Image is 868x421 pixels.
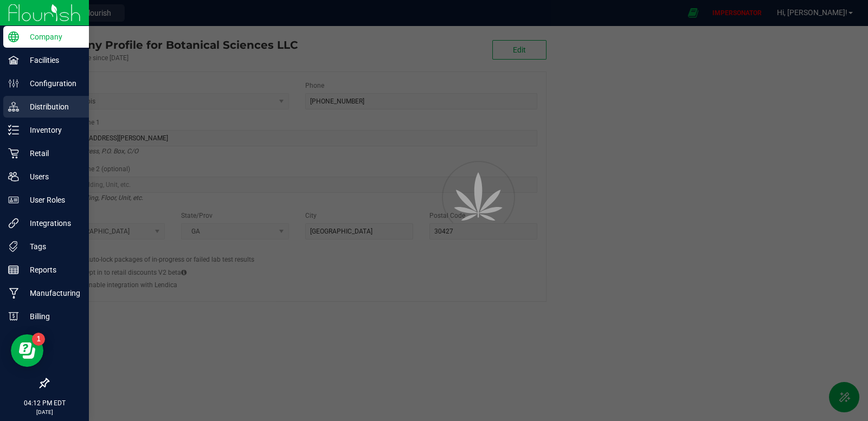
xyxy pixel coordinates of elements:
inline-svg: Facilities [8,55,19,66]
p: Reports [19,263,84,276]
inline-svg: Distribution [8,101,19,112]
inline-svg: Manufacturing [8,288,19,299]
p: Distribution [19,100,84,113]
inline-svg: Retail [8,148,19,159]
p: 04:12 PM EDT [5,398,84,408]
inline-svg: Inventory [8,125,19,135]
p: Retail [19,147,84,160]
p: Tags [19,240,84,253]
iframe: Resource center unread badge [32,333,45,346]
p: [DATE] [5,408,84,416]
inline-svg: Reports [8,264,19,275]
inline-svg: Tags [8,241,19,252]
inline-svg: Integrations [8,218,19,229]
iframe: Resource center [11,334,43,367]
p: Company [19,30,84,43]
p: Integrations [19,217,84,230]
inline-svg: Billing [8,311,19,322]
inline-svg: User Roles [8,195,19,205]
p: Users [19,170,84,183]
inline-svg: Company [8,31,19,42]
inline-svg: Configuration [8,78,19,89]
p: User Roles [19,193,84,206]
p: Configuration [19,77,84,90]
p: Inventory [19,124,84,137]
inline-svg: Users [8,171,19,182]
p: Manufacturing [19,287,84,300]
p: Facilities [19,54,84,67]
p: Billing [19,310,84,323]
